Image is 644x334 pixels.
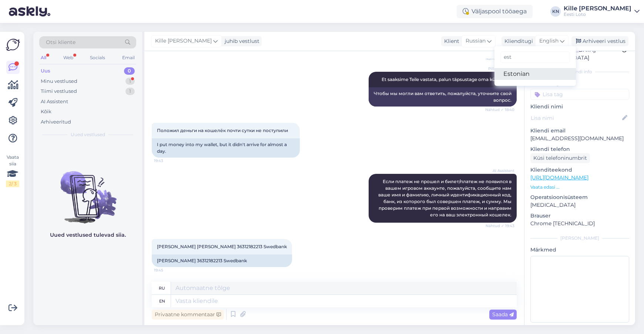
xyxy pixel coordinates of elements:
span: Nähtud ✓ 18:20 [486,56,514,61]
div: Küsi telefoninumbrit [530,153,590,163]
p: Märkmed [530,246,629,254]
p: Kliendi nimi [530,103,629,111]
div: Email [121,53,136,63]
div: [PERSON_NAME] 36312182213 Swedbank [152,254,292,267]
div: 0 [124,67,135,75]
p: Chrome [TECHNICAL_ID] [530,220,629,227]
p: Uued vestlused tulevad siia. [50,231,126,239]
span: Et saaksime Teile vastata, palun täpsustage oma küsimust. [382,77,511,82]
div: Arhiveeri vestlus [571,36,628,46]
div: Чтобы мы могли вам ответить, пожалуйста, уточните свой вопрос. [369,87,517,107]
span: [PERSON_NAME] [PERSON_NAME] 36312182213 Swedbank [157,244,287,249]
span: Nähtud ✓ 19:43 [486,223,514,229]
input: Kirjuta, millist tag'i otsid [500,51,570,63]
div: Web [62,53,75,63]
div: 1 [125,78,135,85]
div: Socials [88,53,107,63]
div: KN [550,6,561,17]
input: Lisa tag [530,89,629,100]
a: Kille [PERSON_NAME]Eesti Loto [564,6,640,17]
div: ru [159,282,165,294]
p: Kliendi email [530,127,629,135]
p: Kliendi tag'id [530,80,629,87]
div: 1 [125,88,135,95]
span: AI Assistent [487,168,514,173]
div: Arhiveeritud [41,118,71,126]
a: Estonian [494,68,576,80]
div: en [159,295,165,307]
div: [GEOGRAPHIC_DATA], [GEOGRAPHIC_DATA] [533,46,622,62]
a: [URL][DOMAIN_NAME] [530,174,588,181]
div: Uus [41,67,50,75]
span: Если платеж не прошел и билет/платеж не появился в вашем игровом аккаунте, пожалуйста, сообщите н... [378,179,513,217]
span: English [539,37,559,45]
p: Kliendi telefon [530,145,629,153]
div: Vaata siia [6,154,19,187]
div: Klienditugi [502,37,533,45]
div: I put money into my wallet, but it didn't arrive for almost a day. [152,138,300,158]
div: juhib vestlust [222,37,259,45]
p: Klienditeekond [530,166,629,174]
div: Klient [441,37,459,45]
div: AI Assistent [41,98,68,105]
p: [EMAIL_ADDRESS][DOMAIN_NAME] [530,135,629,142]
div: Kõik [41,108,51,115]
span: Otsi kliente [46,38,76,46]
div: Väljaspool tööaega [457,5,533,18]
div: All [39,53,48,63]
div: Privaatne kommentaar [152,310,224,320]
span: Pillemari Paal [487,66,514,71]
div: [PERSON_NAME] [530,235,629,242]
img: No chats [33,158,142,225]
span: 19:43 [154,158,182,163]
p: Vaata edasi ... [530,184,629,190]
span: Uued vestlused [71,131,105,138]
div: Minu vestlused [41,78,77,85]
p: Brauser [530,212,629,220]
div: Kliendi info [530,68,629,75]
span: Nähtud ✓ 18:40 [485,107,514,112]
input: Lisa nimi [531,114,621,122]
span: Russian [466,37,486,45]
span: Kille [PERSON_NAME] [155,37,212,45]
div: Eesti Loto [564,11,631,17]
span: 19:45 [154,267,182,273]
div: 2 / 3 [6,181,19,187]
p: [MEDICAL_DATA] [530,201,629,209]
p: Operatsioonisüsteem [530,193,629,201]
img: Askly Logo [6,38,20,52]
div: Tiimi vestlused [41,88,77,95]
span: Положил деньги на кошелёк почти сутки не поступили [157,128,288,133]
div: Kille [PERSON_NAME] [564,6,631,11]
span: Saada [492,311,514,318]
